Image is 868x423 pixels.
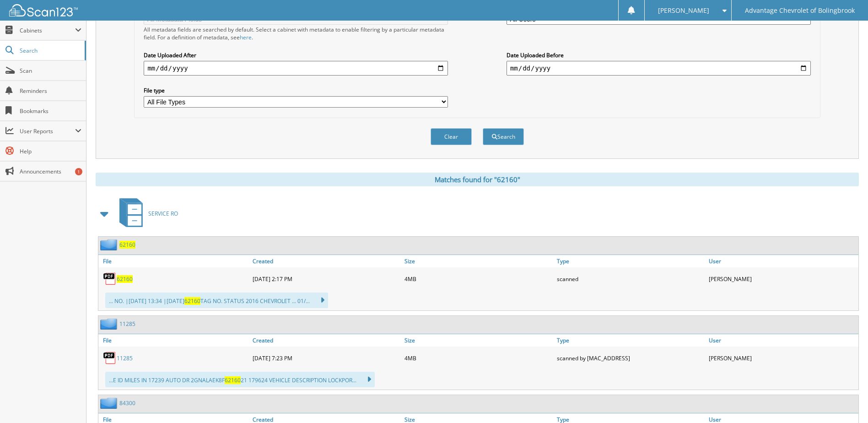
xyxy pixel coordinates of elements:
span: 62160 [225,376,241,384]
a: Type [555,255,706,267]
span: Scan [20,67,81,75]
img: PDF.png [103,272,117,286]
button: Search [483,128,524,145]
a: File [98,334,250,347]
div: ... NO. |[DATE] 13:34 |[DATE] TAG NO. STATUS 2016 CHEVROLET ... 01/... [105,293,328,308]
img: folder2.png [100,318,119,330]
a: Size [402,255,554,267]
div: [DATE] 7:23 PM [250,349,402,367]
div: [PERSON_NAME] [706,349,858,367]
a: Created [250,334,402,347]
div: scanned [555,270,706,288]
a: User [706,255,858,267]
label: Date Uploaded After [144,51,448,59]
div: 1 [75,168,82,175]
img: scan123-logo-white.svg [9,4,78,16]
span: SERVICE RO [148,210,178,217]
div: 4MB [402,349,554,367]
div: Matches found for "62160" [96,173,859,186]
div: [DATE] 2:17 PM [250,270,402,288]
label: File type [144,87,448,94]
a: 62160 [117,275,133,283]
a: 62160 [119,241,135,249]
a: 11285 [117,354,133,362]
a: Created [250,255,402,267]
div: 4MB [402,270,554,288]
a: File [98,255,250,267]
img: PDF.png [103,351,117,365]
div: scanned by [MAC_ADDRESS] [555,349,706,367]
span: Announcements [20,168,81,175]
a: 11285 [119,320,135,328]
span: Help [20,147,81,155]
a: Type [555,334,706,347]
a: Size [402,334,554,347]
div: [PERSON_NAME] [706,270,858,288]
a: SERVICE RO [114,195,178,232]
span: 62160 [184,297,200,305]
div: All metadata fields are searched by default. Select a cabinet with metadata to enable filtering b... [144,26,448,41]
img: folder2.png [100,239,119,250]
input: start [144,61,448,76]
span: [PERSON_NAME] [658,8,709,13]
a: User [706,334,858,347]
span: Cabinets [20,27,75,34]
span: Bookmarks [20,107,81,115]
a: 84300 [119,399,135,407]
input: end [507,61,811,76]
img: folder2.png [100,397,119,409]
span: User Reports [20,127,75,135]
span: Search [20,47,80,54]
button: Clear [431,128,472,145]
iframe: Chat Widget [822,379,868,423]
a: here [240,33,252,41]
div: ...E ID MILES IN 17239 AUTO DR 2GNALAEK8F 21 179624 VEHICLE DESCRIPTION LOCKPOR... [105,372,375,387]
span: Reminders [20,87,81,95]
label: Date Uploaded Before [507,51,811,59]
span: Advantage Chevrolet of Bolingbrook [745,8,855,13]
